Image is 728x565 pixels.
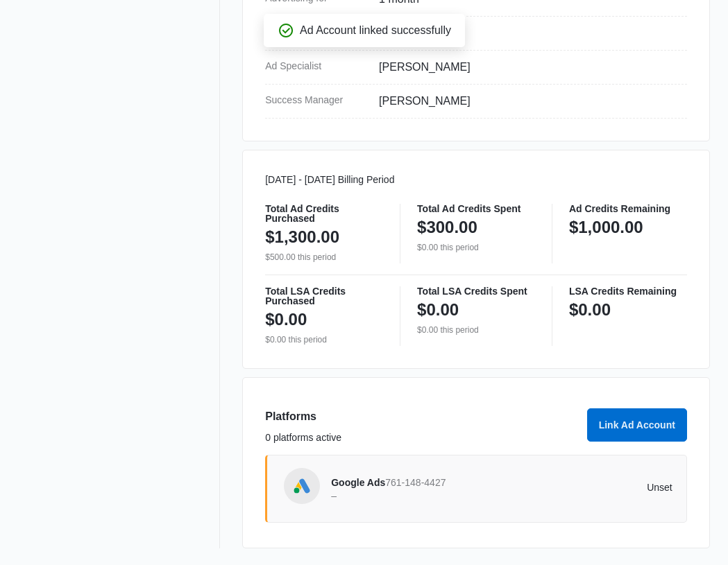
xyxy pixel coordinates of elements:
p: $0.00 this period [265,333,383,346]
p: Unset [502,483,672,492]
p: Total LSA Credits Spent [417,286,535,296]
p: Total LSA Credits Purchased [265,286,383,306]
dd: 0.4900 [379,25,676,42]
dd: [PERSON_NAME] [379,59,676,76]
span: Google Ads [331,477,385,488]
h3: Platforms [265,408,579,425]
p: $0.00 [569,299,611,321]
p: $1,000.00 [569,216,643,238]
p: [DATE] - [DATE] Billing Period [265,173,687,187]
p: $0.00 this period [417,324,535,336]
dt: Ad Specialist [265,59,368,73]
div: Success Manager[PERSON_NAME] [265,85,687,119]
img: Google Ads [291,476,312,496]
p: $500.00 this period [265,251,383,263]
p: Total Ad Credits Spent [417,204,535,214]
p: $1,300.00 [265,226,339,248]
p: LSA Credits Remaining [569,286,687,296]
div: Optimization Rate0.4900 [265,17,687,51]
dd: [PERSON_NAME] [379,93,676,110]
p: 0 platforms active [265,431,579,445]
button: Link Ad Account [587,408,687,442]
p: Ad Account linked successfully [300,22,451,39]
div: Ad Specialist[PERSON_NAME] [265,51,687,85]
p: $0.00 [265,308,307,331]
p: $0.00 [417,299,459,321]
a: Google AdsGoogle Ads761-148-4427–Unset [265,455,687,523]
dt: Success Manager [265,93,368,107]
p: Ad Credits Remaining [569,204,687,214]
p: $0.00 this period [417,241,535,254]
p: $300.00 [417,216,477,238]
p: – [331,491,502,501]
span: 761-148-4427 [385,477,446,488]
p: Total Ad Credits Purchased [265,204,383,223]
